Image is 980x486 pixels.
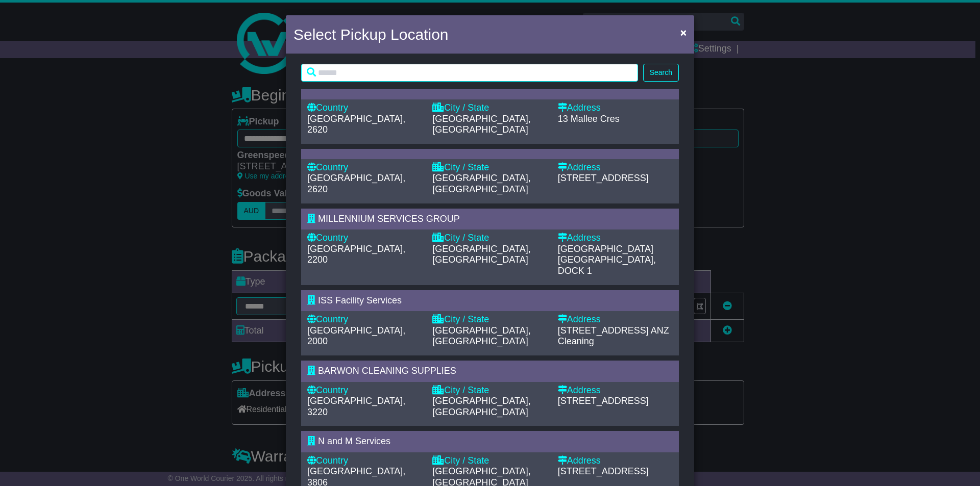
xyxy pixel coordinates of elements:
[558,314,673,325] div: Address
[675,22,692,43] button: Close
[558,466,649,476] span: [STREET_ADDRESS]
[558,244,653,254] span: [GEOGRAPHIC_DATA]
[643,64,679,82] button: Search
[307,114,405,135] span: [GEOGRAPHIC_DATA], 2620
[558,396,649,406] span: [STREET_ADDRESS]
[432,396,530,417] span: [GEOGRAPHIC_DATA], [GEOGRAPHIC_DATA]
[432,162,547,173] div: City / State
[318,436,390,446] span: N and M Services
[558,103,673,114] div: Address
[318,295,402,305] span: ISS Facility Services
[293,23,449,46] h4: Select Pickup Location
[558,385,673,396] div: Address
[558,254,656,276] span: [GEOGRAPHIC_DATA], DOCK 1
[558,114,620,124] span: 13 Mallee Cres
[432,244,530,265] span: [GEOGRAPHIC_DATA], [GEOGRAPHIC_DATA]
[558,162,673,173] div: Address
[307,325,405,347] span: [GEOGRAPHIC_DATA], 2000
[432,233,547,244] div: City / State
[318,366,456,376] span: BARWON CLEANING SUPPLIES
[432,173,530,194] span: [GEOGRAPHIC_DATA], [GEOGRAPHIC_DATA]
[307,385,422,396] div: Country
[318,214,460,224] span: MILLENNIUM SERVICES GROUP
[307,233,422,244] div: Country
[432,325,530,347] span: [GEOGRAPHIC_DATA], [GEOGRAPHIC_DATA]
[307,162,422,173] div: Country
[307,103,422,114] div: Country
[432,103,547,114] div: City / State
[432,314,547,325] div: City / State
[307,396,405,417] span: [GEOGRAPHIC_DATA], 3220
[558,233,673,244] div: Address
[307,244,405,265] span: [GEOGRAPHIC_DATA], 2200
[307,314,422,325] div: Country
[432,385,547,396] div: City / State
[432,455,547,467] div: City / State
[558,455,673,467] div: Address
[558,325,649,336] span: [STREET_ADDRESS]
[307,455,422,467] div: Country
[558,325,669,347] span: ANZ Cleaning
[307,173,405,194] span: [GEOGRAPHIC_DATA], 2620
[558,173,649,183] span: [STREET_ADDRESS]
[680,27,687,38] span: ×
[432,114,530,135] span: [GEOGRAPHIC_DATA], [GEOGRAPHIC_DATA]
